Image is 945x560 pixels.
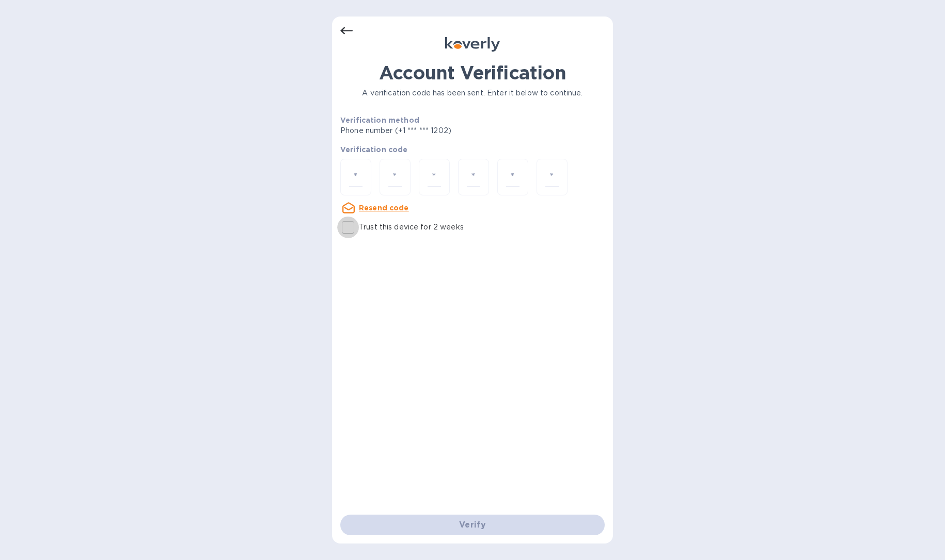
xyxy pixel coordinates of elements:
[359,204,409,212] u: Resend code
[340,125,530,136] p: Phone number (+1 *** *** 1202)
[340,116,419,124] b: Verification method
[340,144,605,155] p: Verification code
[359,222,464,233] p: Trust this device for 2 weeks
[340,88,605,98] p: A verification code has been sent. Enter it below to continue.
[340,62,605,84] h1: Account Verification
